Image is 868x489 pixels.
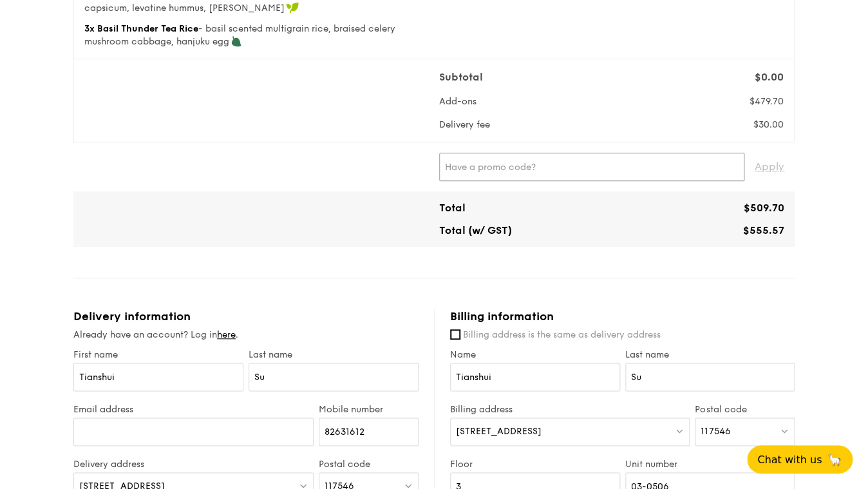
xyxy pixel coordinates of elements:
[450,349,620,360] label: Name
[439,71,483,83] span: Subtotal
[755,71,784,83] span: $0.00
[743,224,784,236] span: $555.57
[675,426,684,436] img: icon-dropdown.fa26e9f9.svg
[463,329,661,340] span: Billing address is the same as delivery address
[73,329,419,341] div: Already have an account? Log in .
[73,309,191,323] span: Delivery information
[286,2,299,14] img: icon-vegan.f8ff3823.svg
[780,426,789,436] img: icon-dropdown.fa26e9f9.svg
[217,329,236,340] a: here
[73,459,314,470] label: Delivery address
[450,309,554,323] span: Billing information
[249,349,419,360] label: Last name
[73,404,314,415] label: Email address
[73,349,243,360] label: First name
[439,224,512,236] span: Total (w/ GST)
[757,454,822,466] span: Chat with us
[625,349,795,360] label: Last name
[231,35,242,47] img: icon-vegetarian.fe4039eb.svg
[450,329,460,340] input: Billing address is the same as delivery address
[701,426,730,437] span: 117546
[319,404,419,415] label: Mobile number
[439,96,476,107] span: Add-ons
[747,445,853,474] button: Chat with us🦙
[753,119,784,130] span: $30.00
[744,202,784,214] span: $509.70
[827,452,842,467] span: 🦙
[319,459,419,470] label: Postal code
[84,23,395,47] span: - basil scented multigrain rice, braised celery mushroom cabbage, hanjuku egg
[695,404,795,415] label: Postal code
[450,459,620,470] label: Floor
[439,119,490,130] span: Delivery fee
[625,459,795,470] label: Unit number
[450,404,690,415] label: Billing address
[84,23,198,34] span: 3x Basil Thunder Tea Rice
[755,153,784,181] span: Apply
[439,202,466,214] span: Total
[750,96,784,107] span: $479.70
[456,426,542,437] span: [STREET_ADDRESS]
[439,153,744,181] input: Have a promo code?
